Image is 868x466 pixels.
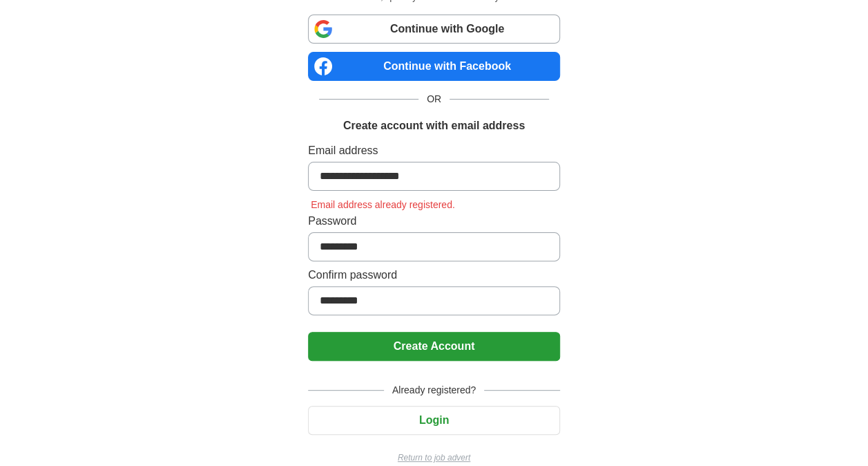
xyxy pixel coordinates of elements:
button: Login [308,406,560,435]
button: Create Account [308,332,560,361]
label: Password [308,213,560,230]
label: Email address [308,142,560,159]
a: Login [308,414,560,426]
h1: Create account with email address [343,118,525,134]
span: Email address already registered. [308,199,458,210]
span: OR [418,92,450,106]
a: Continue with Google [308,15,560,44]
span: Already registered? [384,383,484,398]
label: Confirm password [308,267,560,283]
a: Continue with Facebook [308,52,560,81]
a: Return to job advert [308,451,560,464]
